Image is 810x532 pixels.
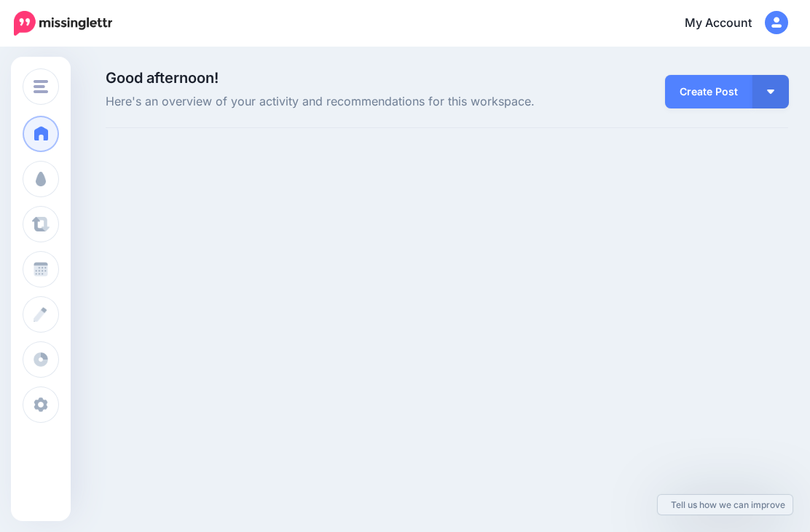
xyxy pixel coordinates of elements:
a: Create Post [665,75,752,108]
span: Good afternoon! [106,69,219,87]
img: arrow-down-white.png [767,90,774,94]
img: menu.png [34,80,48,93]
img: Missinglettr [14,11,112,36]
a: My Account [670,6,788,41]
span: Here's an overview of your activity and recommendations for this workspace. [106,92,554,111]
a: Tell us how we can improve [658,495,793,515]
